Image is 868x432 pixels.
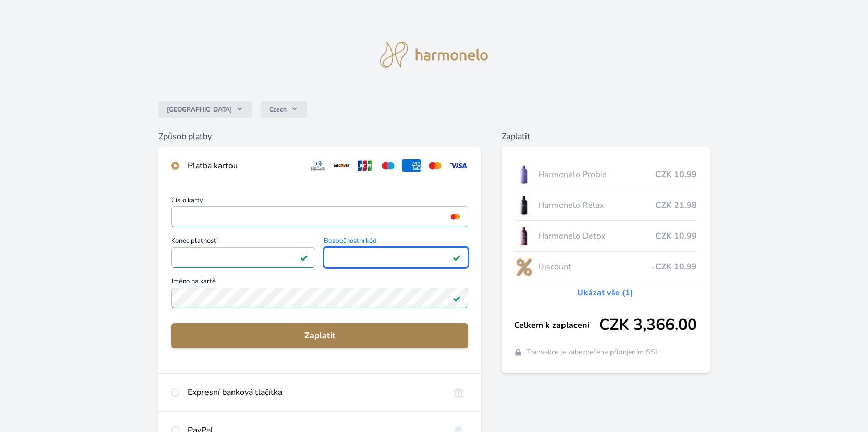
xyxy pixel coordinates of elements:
[514,319,599,331] span: Celkem k zaplacení
[179,329,460,342] span: Zaplatit
[171,238,315,247] span: Konec platnosti
[171,288,468,308] input: Jméno na kartěPlatné pole
[449,386,468,399] img: onlineBanking_CZ.svg
[448,212,462,221] img: mc
[167,105,232,114] span: [GEOGRAPHIC_DATA]
[176,209,463,224] iframe: Iframe pro číslo karty
[514,254,534,280] img: discount-lo.png
[171,323,468,348] button: Zaplatit
[328,250,463,265] iframe: Iframe pro bezpečnostní kód
[332,159,351,172] img: discover.svg
[171,278,468,288] span: Jméno na kartě
[171,197,468,206] span: Číslo karty
[538,261,652,273] span: Discount
[502,130,710,143] h6: Zaplatit
[538,199,655,212] span: Harmonelo Relax
[652,261,697,273] span: -CZK 10.99
[527,347,659,357] span: Transakce je zabezpečena připojením SSL
[300,253,308,262] img: Platné pole
[655,199,697,212] span: CZK 21.98
[356,159,375,172] img: jcb.svg
[453,294,461,302] img: Platné pole
[599,316,697,335] span: CZK 3,366.00
[378,159,398,172] img: maestro.svg
[514,162,534,188] img: CLEAN_PROBIO_se_stinem_x-lo.jpg
[402,159,421,172] img: amex.svg
[188,386,441,399] div: Expresní banková tlačítka
[158,130,481,143] h6: Způsob platby
[380,42,488,68] img: logo.svg
[158,101,252,118] button: [GEOGRAPHIC_DATA]
[188,159,300,172] div: Platba kartou
[514,192,534,218] img: CLEAN_RELAX_se_stinem_x-lo.jpg
[425,159,445,172] img: mc.svg
[538,168,655,181] span: Harmonelo Probio
[655,230,697,242] span: CZK 10.99
[176,250,311,265] iframe: Iframe pro datum vypršení platnosti
[261,101,307,118] button: Czech
[309,159,328,172] img: diners.svg
[269,105,287,114] span: Czech
[324,238,468,247] span: Bezpečnostní kód
[514,223,534,249] img: DETOX_se_stinem_x-lo.jpg
[453,253,461,262] img: Platné pole
[655,168,697,181] span: CZK 10.99
[449,159,468,172] img: visa.svg
[577,287,633,299] a: Ukázat vše (1)
[538,230,655,242] span: Harmonelo Detox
